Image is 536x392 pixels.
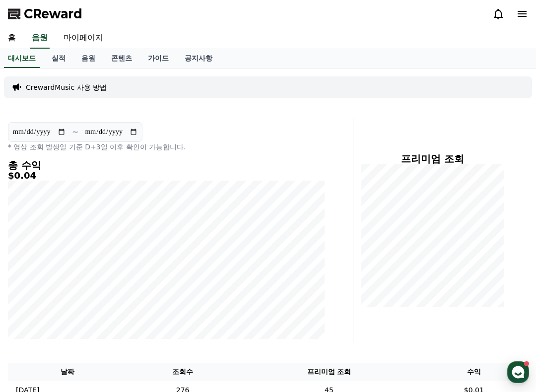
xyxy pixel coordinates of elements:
a: 콘텐츠 [103,49,140,68]
a: 음원 [30,28,50,49]
a: 대시보드 [4,49,40,68]
span: CReward [24,6,82,22]
a: CReward [8,6,82,22]
p: ~ [72,126,78,138]
h4: 프리미엄 조회 [361,153,504,164]
a: 마이페이지 [56,28,111,49]
a: 실적 [44,49,73,68]
h4: 총 수익 [8,160,325,171]
a: 공지사항 [177,49,220,68]
th: 프리미엄 조회 [238,363,420,381]
a: CrewardMusic 사용 방법 [26,82,107,92]
th: 날짜 [8,363,127,381]
th: 수익 [420,363,528,381]
p: * 영상 조회 발생일 기준 D+3일 이후 확인이 가능합니다. [8,142,325,152]
th: 조회수 [127,363,238,381]
a: 가이드 [140,49,177,68]
h5: $0.04 [8,171,325,181]
a: 음원 [73,49,103,68]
